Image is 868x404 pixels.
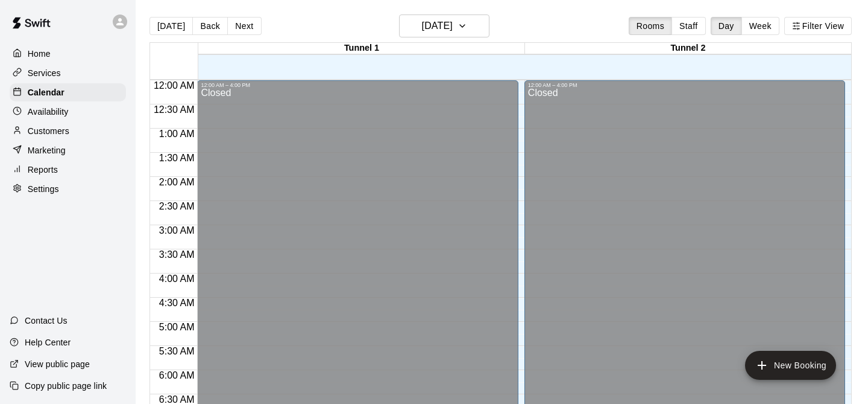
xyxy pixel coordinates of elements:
[10,45,126,63] a: Home
[784,17,852,35] button: Filter View
[422,18,453,34] h6: [DATE]
[156,370,198,380] span: 6:00 AM
[25,336,71,348] p: Help Center
[151,80,198,91] span: 12:00 AM
[399,14,489,37] button: [DATE]
[741,17,779,35] button: Week
[192,17,228,35] button: Back
[156,201,198,211] span: 2:30 AM
[28,125,69,137] p: Customers
[528,82,841,88] div: 12:00 AM – 4:00 PM
[525,43,852,54] div: Tunnel 2
[28,164,58,176] p: Reports
[156,249,198,260] span: 3:30 AM
[745,351,836,380] button: add
[156,298,198,308] span: 4:30 AM
[10,161,126,179] a: Reports
[156,322,198,332] span: 5:00 AM
[149,17,193,35] button: [DATE]
[25,315,68,327] p: Contact Us
[671,17,706,35] button: Staff
[201,82,514,88] div: 12:00 AM – 4:00 PM
[28,183,59,195] p: Settings
[156,346,198,356] span: 5:30 AM
[28,86,64,98] p: Calendar
[156,177,198,187] span: 2:00 AM
[151,104,198,115] span: 12:30 AM
[629,17,672,35] button: Rooms
[198,43,525,54] div: Tunnel 1
[28,67,61,79] p: Services
[10,64,126,82] a: Services
[28,144,66,156] p: Marketing
[10,83,126,101] a: Calendar
[156,225,198,236] span: 3:00 AM
[156,129,198,139] span: 1:00 AM
[10,103,126,121] a: Availability
[156,153,198,163] span: 1:30 AM
[28,48,51,60] p: Home
[156,274,198,284] span: 4:00 AM
[25,358,90,370] p: View public page
[25,380,107,392] p: Copy public page link
[10,141,126,159] a: Marketing
[10,180,126,198] a: Settings
[28,106,69,118] p: Availability
[10,122,126,140] a: Customers
[711,17,742,35] button: Day
[227,17,261,35] button: Next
